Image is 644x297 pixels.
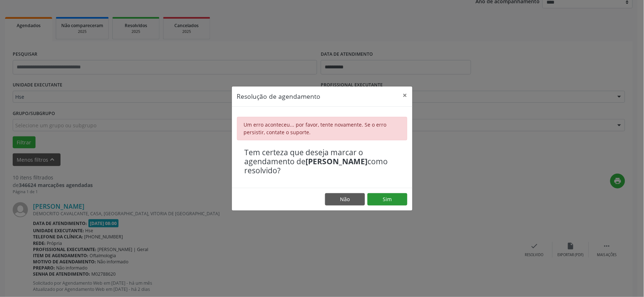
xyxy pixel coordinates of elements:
h4: Tem certeza que deseja marcar o agendamento de como resolvido? [245,148,400,175]
div: Um erro aconteceu... por favor, tente novamente. Se o erro persistir, contate o suporte. [237,117,407,140]
button: Não [325,193,365,205]
h5: Resolução de agendamento [237,92,321,101]
button: Close [398,86,412,104]
button: Sim [367,193,407,205]
b: [PERSON_NAME] [306,156,368,166]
